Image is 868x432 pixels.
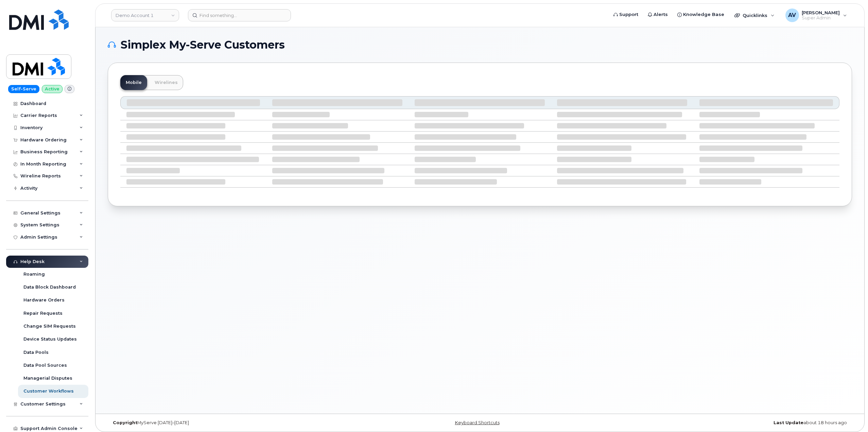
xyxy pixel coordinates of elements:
[113,420,137,425] strong: Copyright
[108,420,356,426] div: MyServe [DATE]–[DATE]
[121,40,285,50] span: Simplex My-Serve Customers
[120,75,147,90] a: Mobile
[149,75,183,90] a: Wirelines
[604,420,852,426] div: about 18 hours ago
[774,420,803,425] strong: Last Update
[455,420,500,425] a: Keyboard Shortcuts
